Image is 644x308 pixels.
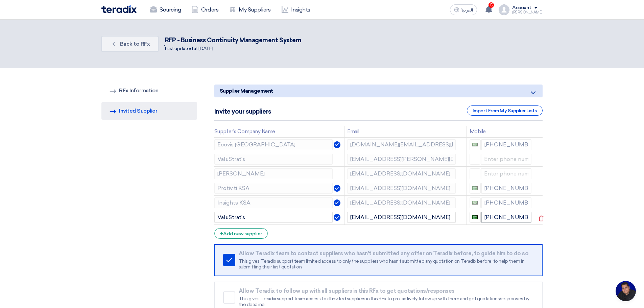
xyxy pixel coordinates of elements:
img: Verified Account [334,141,340,148]
a: Invited Supplier [101,102,197,120]
span: Back to RFx [120,41,150,47]
input: Email [347,212,455,223]
a: Back to RFx [101,36,159,52]
div: . [101,33,543,55]
a: Open chat [616,281,636,301]
div: Add new supplier [214,228,268,239]
input: Supplier Name [214,212,333,223]
a: Insights [276,2,316,17]
input: Supplier Name [214,154,333,165]
div: RFP - Business Continuity Management System [165,36,301,45]
span: 5 [488,2,494,8]
input: Email [347,154,455,165]
img: Verified Account [334,185,340,192]
input: Supplier Name [214,168,333,179]
img: Teradix logo [101,5,137,13]
div: Import From My Supplier Lists [467,105,543,116]
div: This gives Teradix support team access to all invited suppliers in this RFx to pro-actively follo... [239,296,533,308]
img: Verified Account [334,199,340,206]
a: Orders [186,2,224,17]
a: My Suppliers [224,2,276,17]
div: Allow Teradix team to contact suppliers who hasn't submitted any offer on Teradix before, to guid... [239,250,533,257]
input: Supplier Name [214,139,333,150]
th: Supplier's Company Name [214,126,344,137]
h5: Invite your suppliers [214,108,271,115]
th: Mobile [467,126,534,137]
img: Verified Account [334,214,340,221]
input: Email [347,139,455,150]
input: Supplier Name [214,197,333,208]
div: This gives Teradix support team limited access to only the suppliers who hasn't submitted any quo... [239,258,533,270]
div: Account [512,5,531,11]
div: Allow Teradix to follow up with all suppliers in this RFx to get quotations/responses [239,288,533,294]
a: RFx Information [101,82,197,99]
a: Sourcing [145,2,186,17]
input: Email [347,168,455,179]
th: Email [344,126,467,137]
input: Email [347,197,455,208]
span: + [220,231,223,237]
button: العربية [450,4,477,15]
input: Supplier Name [214,183,333,194]
div: Last updated at [DATE] [165,45,301,52]
input: Enter phone number [481,212,532,223]
img: profile_test.png [499,4,509,15]
div: [PERSON_NAME] [512,10,543,14]
span: العربية [461,8,473,13]
h5: Supplier Management [214,85,543,97]
input: Email [347,183,455,194]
